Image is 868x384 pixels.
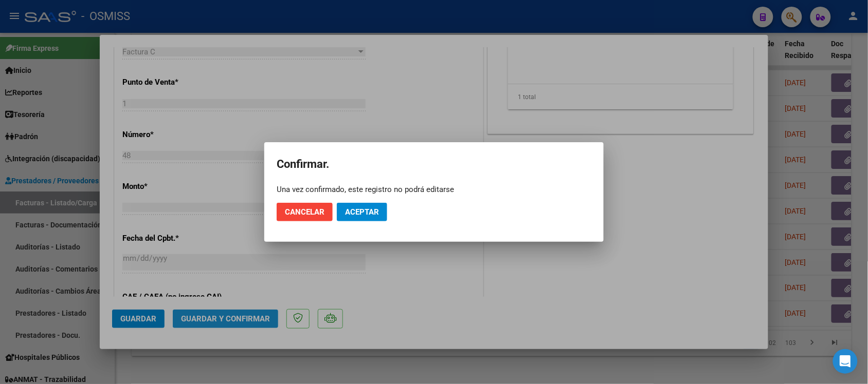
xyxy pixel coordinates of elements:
[277,155,591,174] h2: Confirmar.
[277,203,333,221] button: Cancelar
[833,349,858,374] div: Open Intercom Messenger
[285,207,324,217] span: Cancelar
[345,207,379,217] span: Aceptar
[277,184,591,195] div: Una vez confirmado, este registro no podrá editarse
[337,203,387,221] button: Aceptar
